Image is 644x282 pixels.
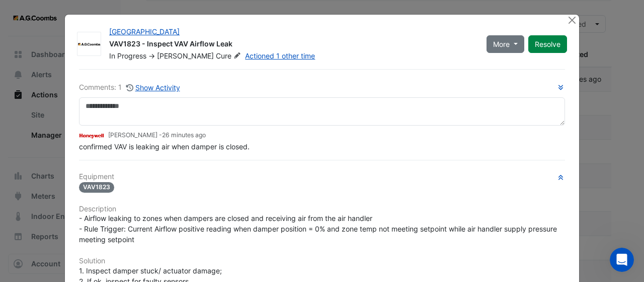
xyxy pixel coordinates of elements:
span: [PERSON_NAME] [157,51,214,60]
h6: Solution [79,257,565,265]
button: Resolve [528,35,567,53]
img: Honeywell [79,130,104,141]
img: AG Coombs [77,39,101,49]
small: [PERSON_NAME] - [108,131,206,140]
span: In Progress [109,51,146,60]
div: VAV1823 - Inspect VAV Airflow Leak [109,39,474,51]
button: Close [567,15,577,25]
span: 2025-09-23 12:50:57 [162,131,206,139]
iframe: Intercom live chat [610,248,634,272]
button: Show Activity [126,82,181,93]
h6: Equipment [79,173,565,181]
span: Cure [216,51,243,61]
div: Comments: 1 [79,82,181,93]
a: Actioned 1 other time [245,51,315,60]
button: More [487,35,524,53]
span: More [493,39,510,49]
span: - Airflow leaking to zones when dampers are closed and receiving air from the air handler - Rule ... [79,214,559,244]
span: confirmed VAV is leaking air when damper is closed. [79,142,250,151]
h6: Description [79,205,565,213]
span: -> [148,51,155,60]
a: [GEOGRAPHIC_DATA] [109,27,180,36]
span: VAV1823 [79,182,114,193]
